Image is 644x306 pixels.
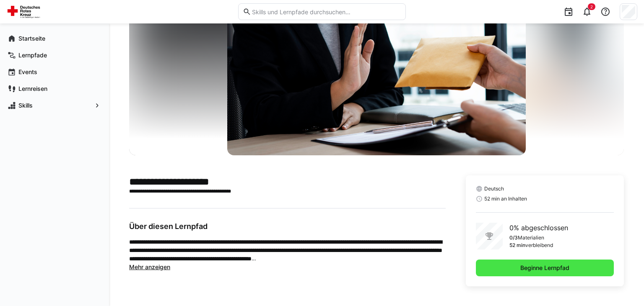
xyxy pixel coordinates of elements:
span: Mehr anzeigen [129,263,170,270]
p: 52 min [509,242,525,249]
p: 0/3 [509,234,518,241]
button: Beginne Lernpfad [476,260,614,276]
h3: Über diesen Lernpfad [129,222,446,231]
p: Materialien [518,234,544,241]
span: 2 [590,4,593,9]
span: 52 min an Inhalten [484,195,527,202]
input: Skills und Lernpfade durchsuchen… [251,8,401,15]
span: Deutsch [484,185,504,192]
p: 0% abgeschlossen [509,223,568,233]
p: verbleibend [525,242,553,249]
span: Beginne Lernpfad [519,264,571,272]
